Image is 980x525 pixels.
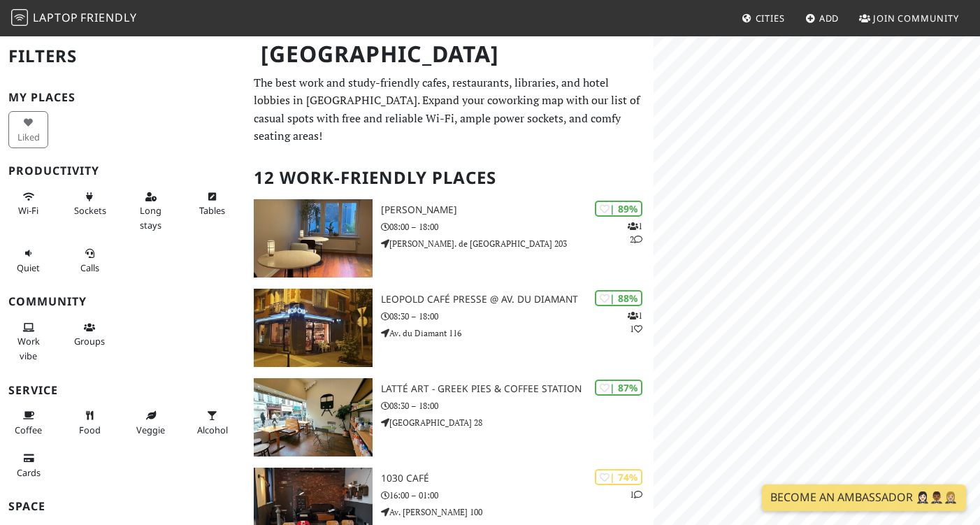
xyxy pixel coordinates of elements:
a: Add [800,6,845,31]
h1: [GEOGRAPHIC_DATA] [250,35,651,73]
span: Power sockets [74,204,106,217]
p: 08:30 – 18:00 [381,310,653,323]
span: Laptop [33,10,78,25]
span: Long stays [140,204,161,231]
span: Group tables [74,335,105,347]
span: People working [17,335,40,361]
p: [PERSON_NAME]. de [GEOGRAPHIC_DATA] 203 [381,237,653,250]
h3: Service [8,384,237,397]
a: Latté Art - Greek Pies & Coffee Station | 87% Latté Art - Greek Pies & Coffee Station 08:30 – 18:... [245,378,654,456]
div: | 88% [595,290,642,306]
button: Wi-Fi [8,185,48,222]
button: Groups [70,316,110,353]
span: Work-friendly tables [199,204,225,217]
a: Cities [736,6,791,31]
img: Leopold Café Presse @ Av. du Diamant [254,289,373,367]
div: | 87% [595,380,642,396]
p: 1 2 [628,220,642,246]
button: Quiet [8,242,48,279]
h3: Community [8,295,237,308]
p: 08:00 – 18:00 [381,220,653,233]
p: The best work and study-friendly cafes, restaurants, libraries, and hotel lobbies in [GEOGRAPHIC_... [254,74,645,145]
img: Latté Art - Greek Pies & Coffee Station [254,378,373,456]
h2: Filters [8,35,237,78]
h3: [PERSON_NAME] [381,204,653,216]
span: Video/audio calls [80,261,99,274]
button: Sockets [70,185,110,222]
button: Tables [192,185,232,222]
span: Quiet [17,261,40,274]
span: Veggie [136,424,165,436]
p: 1 1 [628,309,642,336]
span: Coffee [15,424,42,436]
p: [GEOGRAPHIC_DATA] 28 [381,416,653,429]
span: Friendly [80,10,136,25]
button: Calls [70,242,110,279]
span: Credit cards [17,466,41,479]
button: Work vibe [8,316,48,367]
span: Cities [756,12,785,24]
span: Join Community [873,12,959,24]
button: Cards [8,447,48,484]
h3: My Places [8,91,237,104]
h3: Leopold Café Presse @ Av. du Diamant [381,294,653,305]
a: Become an Ambassador 🤵🏻‍♀️🤵🏾‍♂️🤵🏼‍♀️ [762,484,966,511]
a: Join Community [853,6,965,31]
a: Jackie | 89% 12 [PERSON_NAME] 08:00 – 18:00 [PERSON_NAME]. de [GEOGRAPHIC_DATA] 203 [245,199,654,278]
div: | 89% [595,201,642,217]
span: Food [79,424,101,436]
span: Add [819,12,840,24]
button: Food [70,404,110,441]
h3: Latté Art - Greek Pies & Coffee Station [381,383,653,395]
p: 08:30 – 18:00 [381,399,653,412]
span: Stable Wi-Fi [18,204,38,217]
p: Av. du Diamant 116 [381,326,653,340]
button: Long stays [131,185,171,236]
h3: Space [8,500,237,513]
p: Av. [PERSON_NAME] 100 [381,505,653,519]
p: 16:00 – 01:00 [381,489,653,502]
span: Alcohol [197,424,228,436]
p: 1 [630,488,642,501]
button: Veggie [131,404,171,441]
a: Leopold Café Presse @ Av. du Diamant | 88% 11 Leopold Café Presse @ Av. du Diamant 08:30 – 18:00 ... [245,289,654,367]
div: | 74% [595,469,642,485]
h3: 1030 Café [381,473,653,484]
button: Alcohol [192,404,232,441]
button: Coffee [8,404,48,441]
h2: 12 Work-Friendly Places [254,157,645,199]
a: LaptopFriendly LaptopFriendly [11,6,137,31]
h3: Productivity [8,164,237,178]
img: Jackie [254,199,373,278]
img: LaptopFriendly [11,9,28,26]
